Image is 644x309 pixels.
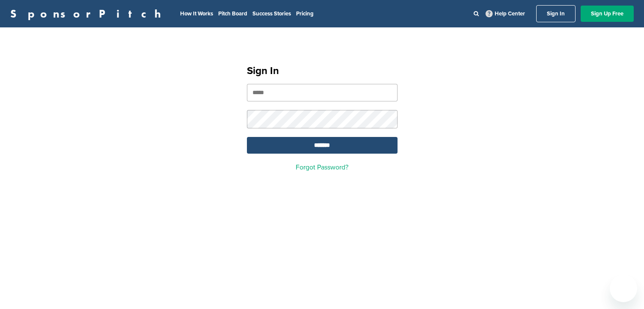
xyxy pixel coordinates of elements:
[296,10,314,17] a: Pricing
[610,275,637,302] iframe: Button to launch messaging window
[581,6,634,22] a: Sign Up Free
[252,10,291,17] a: Success Stories
[296,163,348,172] a: Forgot Password?
[484,9,527,19] a: Help Center
[218,10,247,17] a: Pitch Board
[10,8,166,19] a: SponsorPitch
[536,5,576,22] a: Sign In
[247,63,398,79] h1: Sign In
[180,10,213,17] a: How It Works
